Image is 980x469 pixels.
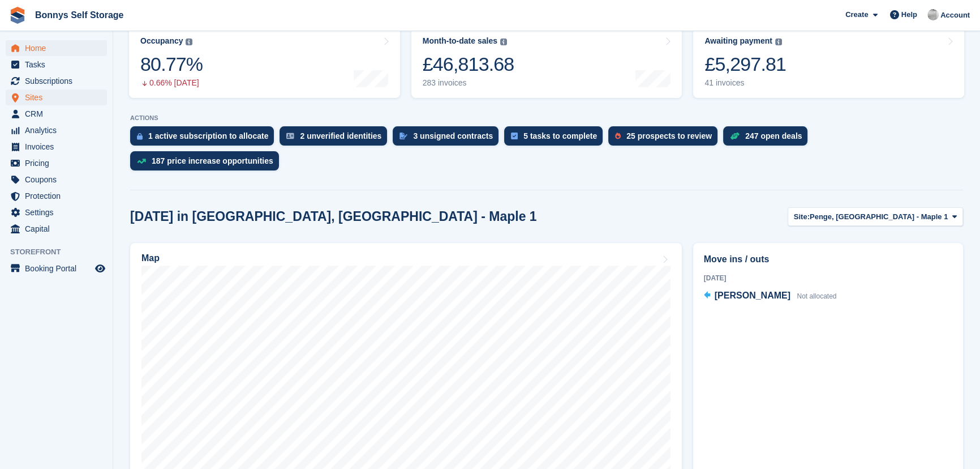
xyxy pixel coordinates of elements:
[901,9,917,20] span: Help
[6,122,107,138] a: menu
[6,73,107,89] a: menu
[788,207,963,226] button: Site: Penge, [GEOGRAPHIC_DATA] - Maple 1
[286,133,294,139] img: verify_identity-adf6edd0f0f0b5bbfe63781bf79b02c33cf7c696d77639b501bdc392416b5a36.svg
[25,40,93,56] span: Home
[693,26,964,98] a: Awaiting payment £5,297.81 41 invoices
[25,261,93,276] span: Booking Portal
[6,89,107,105] a: menu
[845,9,868,20] span: Create
[810,211,948,223] span: Penge, [GEOGRAPHIC_DATA] - Maple 1
[10,246,113,258] span: Storefront
[615,133,621,139] img: prospect-51fa495bee0391a8d652442698ab0144808aea92771e9ea1ae160a38d050c398.svg
[704,36,772,46] div: Awaiting payment
[608,126,723,151] a: 25 prospects to review
[504,126,608,151] a: 5 tasks to complete
[25,89,93,105] span: Sites
[730,132,740,140] img: deal-1b604bf984904fb50ccaf53a9ad4b4a5d6e5aea283cecdc64d6e3604feb123c2.svg
[25,139,93,155] span: Invoices
[25,155,93,171] span: Pricing
[130,114,963,122] p: ACTIONS
[6,172,107,187] a: menu
[9,7,26,24] img: stora-icon-8386f47178a22dfd0bd8f6a31ec36ba5ce8667c1dd55bd0f319d3a0aa187defe.svg
[130,151,285,176] a: 187 price increase opportunities
[511,133,518,139] img: task-75834270c22a3079a89374b754ae025e5fb1db73e45f91037f5363f120a921f8.svg
[141,253,160,263] h2: Map
[775,39,782,45] img: icon-info-grey-7440780725fd019a000dd9b08b2336e03edf1995a4989e88bcd33f0948082b44.svg
[6,188,107,204] a: menu
[423,36,497,46] div: Month-to-date sales
[6,221,107,237] a: menu
[130,126,280,151] a: 1 active subscription to allocate
[6,57,107,73] a: menu
[940,10,970,21] span: Account
[25,106,93,122] span: CRM
[25,172,93,187] span: Coupons
[523,131,597,140] div: 5 tasks to complete
[413,131,493,140] div: 3 unsigned contracts
[745,131,802,140] div: 247 open deals
[140,53,203,76] div: 80.77%
[140,36,183,46] div: Occupancy
[25,204,93,220] span: Settings
[280,126,393,151] a: 2 unverified identities
[25,221,93,237] span: Capital
[129,26,400,98] a: Occupancy 80.77% 0.66% [DATE]
[715,291,790,300] span: [PERSON_NAME]
[927,9,939,20] img: James Bonny
[31,6,128,24] a: Bonnys Self Storage
[393,126,504,151] a: 3 unsigned contracts
[130,209,537,224] h2: [DATE] in [GEOGRAPHIC_DATA], [GEOGRAPHIC_DATA] - Maple 1
[25,122,93,138] span: Analytics
[93,262,107,275] a: Preview store
[723,126,813,151] a: 247 open deals
[186,39,192,45] img: icon-info-grey-7440780725fd019a000dd9b08b2336e03edf1995a4989e88bcd33f0948082b44.svg
[6,261,107,276] a: menu
[137,133,143,140] img: active_subscription_to_allocate_icon-d502201f5373d7db506a760aba3b589e785aa758c864c3986d89f69b8ff3...
[704,53,786,76] div: £5,297.81
[626,131,712,140] div: 25 prospects to review
[6,204,107,220] a: menu
[152,156,273,165] div: 187 price increase opportunities
[6,139,107,155] a: menu
[797,292,836,300] span: Not allocated
[423,53,514,76] div: £46,813.68
[704,253,952,266] h2: Move ins / outs
[6,106,107,122] a: menu
[794,211,810,223] span: Site:
[423,78,514,88] div: 283 invoices
[140,78,203,88] div: 0.66% [DATE]
[300,131,381,140] div: 2 unverified identities
[411,26,682,98] a: Month-to-date sales £46,813.68 283 invoices
[25,73,93,89] span: Subscriptions
[704,273,952,283] div: [DATE]
[137,159,146,164] img: price_increase_opportunities-93ffe204e8149a01c8c9dc8f82e8f89637d9d84a8eef4429ea346261dce0b2c0.svg
[704,78,786,88] div: 41 invoices
[148,131,268,140] div: 1 active subscription to allocate
[500,39,507,45] img: icon-info-grey-7440780725fd019a000dd9b08b2336e03edf1995a4989e88bcd33f0948082b44.svg
[399,133,407,139] img: contract_signature_icon-13c848040528278c33f63329250d36e43548de30e8caae1d1a13099fd9432cc5.svg
[6,155,107,171] a: menu
[25,188,93,204] span: Protection
[6,40,107,56] a: menu
[704,289,837,304] a: [PERSON_NAME] Not allocated
[25,57,93,73] span: Tasks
